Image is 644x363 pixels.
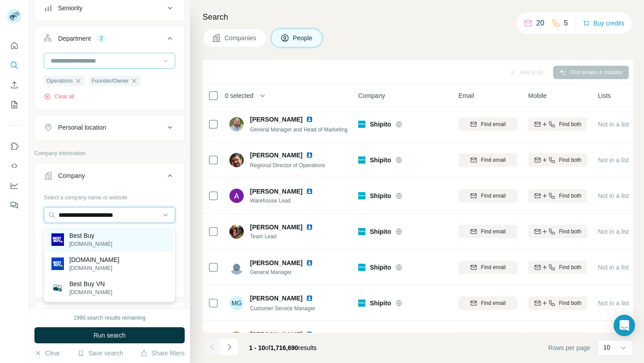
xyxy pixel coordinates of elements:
img: LinkedIn logo [306,116,313,123]
span: People [293,34,314,42]
p: 10 [603,343,610,352]
span: General Manager and Head of Marketing [250,127,347,133]
button: Industry [35,304,184,325]
span: Find both [559,120,581,128]
span: 1 - 10 [249,344,265,351]
span: Not in a list [598,264,629,271]
button: My lists [7,97,21,113]
span: Not in a list [598,300,629,307]
div: Department [58,34,91,43]
span: Find both [559,228,581,236]
img: Avatar [229,117,244,131]
p: Best Buy [69,231,112,240]
span: Shipito [370,156,391,165]
span: Shipito [370,299,391,308]
img: LinkedIn logo [306,152,313,159]
span: Find email [481,228,505,236]
span: Founder/Owner [92,77,129,85]
span: Shipito [370,120,391,129]
span: [PERSON_NAME] [250,294,302,303]
img: Best Buy VN [51,282,64,294]
button: Quick start [7,38,21,54]
button: Find both [528,225,587,238]
p: 20 [536,18,544,29]
span: Find email [481,192,505,200]
span: Find both [559,263,581,271]
span: Not in a list [598,192,629,199]
button: Find both [528,296,587,310]
div: 1990 search results remaining [74,314,146,322]
img: Avatar [229,189,244,203]
button: Dashboard [7,177,21,194]
button: Find both [528,332,587,346]
span: Find both [559,299,581,307]
img: LinkedIn logo [306,224,313,231]
div: MG [229,296,244,310]
span: Find both [559,156,581,164]
p: [DOMAIN_NAME] [69,240,112,248]
span: [PERSON_NAME] [250,223,302,232]
p: [DOMAIN_NAME] [69,288,112,296]
button: Navigate to next page [220,338,238,356]
span: General Manager [250,268,324,276]
span: Rows per page [548,343,590,352]
div: Seniority [58,4,82,13]
span: Shipito [370,191,391,200]
img: Logo of Shipito [358,192,365,199]
span: Shipito [370,263,391,272]
img: LinkedIn logo [306,188,313,195]
button: Find email [458,261,517,274]
span: Not in a list [598,121,629,128]
button: Find email [458,189,517,203]
img: Logo of Shipito [358,228,365,235]
span: Company [358,91,385,100]
button: Department2 [35,28,184,53]
span: Customer Service Manager [250,305,315,312]
img: Logo of Shipito [358,264,365,271]
img: Avatar [229,260,244,274]
img: LinkedIn logo [306,259,313,266]
span: [PERSON_NAME] [250,330,302,339]
p: Best Buy VN [69,279,112,288]
span: Team Lead [250,232,324,241]
button: Find email [458,153,517,167]
button: Buy credits [583,17,624,30]
span: Companies [225,34,257,42]
div: 2 [96,34,106,42]
button: Save search [77,349,123,358]
button: Find both [528,261,587,274]
button: Run search [34,327,185,343]
img: bestbuy.com.mx [51,257,64,270]
div: Select a company name or website [44,190,175,202]
span: [PERSON_NAME] [250,151,302,160]
img: LinkedIn logo [306,331,313,338]
span: Warehouse Lead [250,197,324,205]
button: Clear all [44,93,74,101]
span: Operations [47,77,73,85]
p: 5 [564,18,568,29]
button: Clear [34,349,60,358]
button: Use Surfe API [7,158,21,174]
span: Find email [481,299,505,307]
img: Logo of Shipito [358,121,365,128]
span: Email [458,91,474,100]
span: Not in a list [598,228,629,235]
button: Find both [528,189,587,203]
button: Share filters [140,349,185,358]
span: Regional Director of Operations [250,162,325,169]
button: Enrich CSV [7,77,21,93]
span: Run search [93,331,126,340]
span: Find email [481,263,505,271]
div: Company [58,171,85,180]
span: Find both [559,192,581,200]
span: Not in a list [598,156,629,164]
button: Find both [528,153,587,167]
span: Mobile [528,91,547,100]
div: Personal location [58,123,106,132]
span: Lists [598,91,611,100]
span: Find email [481,120,505,128]
img: Logo of Shipito [358,300,365,307]
button: Find email [458,296,517,310]
img: LinkedIn logo [306,295,313,302]
span: of [265,344,271,351]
